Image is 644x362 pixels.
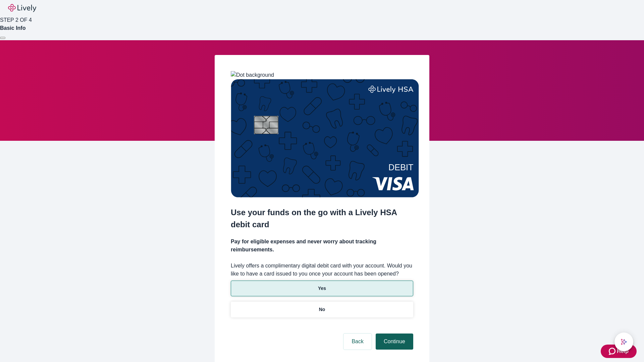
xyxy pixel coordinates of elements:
label: Lively offers a complimentary digital debit card with your account. Would you like to have a card... [231,262,413,278]
button: Back [343,334,372,350]
button: No [231,302,413,317]
img: Dot background [231,71,274,79]
button: chat [614,333,633,351]
span: Help [617,347,629,355]
h2: Use your funds on the go with a Lively HSA debit card [231,206,413,231]
h4: Pay for eligible expenses and never worry about tracking reimbursements. [231,238,413,254]
img: Lively [8,4,36,12]
img: Debit card [231,79,419,197]
svg: Lively AI Assistant [621,339,627,345]
button: Zendesk support iconHelp [601,345,637,358]
svg: Zendesk support icon [609,347,617,355]
button: Continue [376,334,413,350]
p: No [319,306,325,313]
p: Yes [318,285,326,292]
button: Yes [231,281,413,296]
